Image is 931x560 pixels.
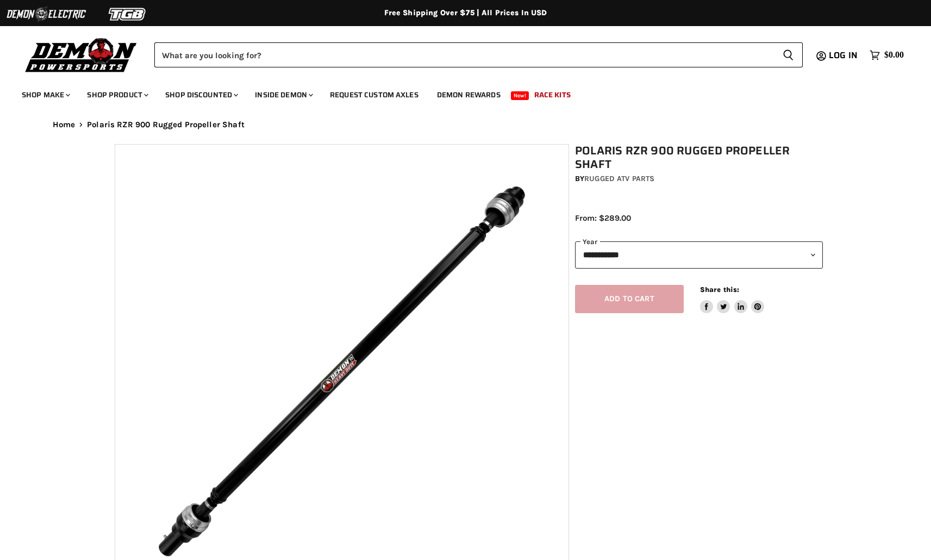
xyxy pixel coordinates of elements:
[87,4,168,24] img: TGB Logo 2
[526,84,579,106] a: Race Kits
[700,285,765,314] aside: Share this:
[322,84,427,106] a: Request Custom Axles
[31,8,901,18] div: Free Shipping Over $75 | All Prices In USD
[429,84,509,106] a: Demon Rewards
[774,42,803,67] button: Search
[87,120,245,129] span: Polaris RZR 900 Rugged Propeller Shaft
[154,42,803,67] form: Product
[22,35,141,74] img: Demon Powersports
[154,42,774,67] input: Search
[31,120,901,129] nav: Breadcrumbs
[5,4,87,24] img: Demon Electric Logo 2
[575,144,823,171] h1: Polaris RZR 900 Rugged Propeller Shaft
[829,48,858,62] span: Log in
[864,47,909,63] a: $0.00
[53,120,76,129] a: Home
[79,84,155,106] a: Shop Product
[14,79,901,106] ul: Main menu
[700,285,739,294] span: Share this:
[157,84,245,106] a: Shop Discounted
[575,213,631,223] span: From: $289.00
[584,174,654,183] a: Rugged ATV Parts
[14,84,77,106] a: Shop Make
[575,173,823,185] div: by
[575,241,823,268] select: year
[247,84,320,106] a: Inside Demon
[511,91,529,100] span: New!
[824,51,864,60] a: Log in
[884,50,904,60] span: $0.00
